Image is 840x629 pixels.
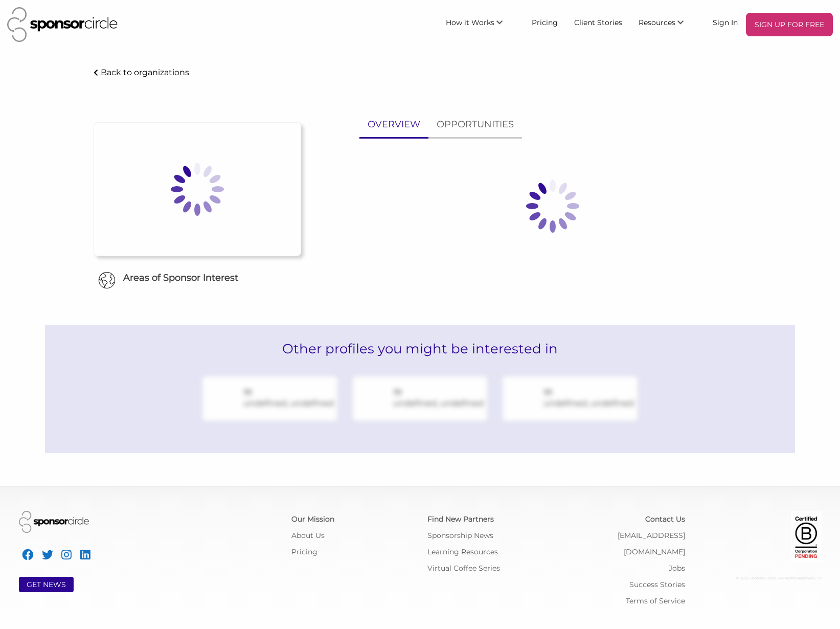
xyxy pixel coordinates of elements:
a: Sponsorship News [427,531,493,540]
p: SIGN UP FOR FREE [750,17,829,32]
img: Loading spinner [502,155,604,257]
li: How it Works [438,13,524,36]
a: [EMAIL_ADDRESS][DOMAIN_NAME] [618,531,685,556]
a: About Us [291,531,325,540]
a: Pricing [524,13,566,31]
a: Jobs [669,564,685,573]
a: Success Stories [629,580,685,589]
p: Back to organizations [101,68,189,77]
h6: Areas of Sponsor Interest [86,272,309,284]
span: How it Works [446,18,494,27]
span: Resources [639,18,675,27]
a: Client Stories [566,13,630,31]
img: Sponsor Circle Logo [19,511,89,533]
img: Loading spinner [146,138,248,240]
li: Resources [630,13,705,36]
a: Terms of Service [626,596,685,605]
img: Sponsor Circle Logo [7,7,118,42]
a: GET NEWS [27,580,66,589]
img: Certified Corporation Pending Logo [791,511,822,562]
a: Learning Resources [427,547,498,556]
a: Find New Partners [427,514,494,524]
p: OPPORTUNITIES [437,117,514,132]
span: C: U: [814,576,822,580]
h2: Other profiles you might be interested in [45,325,795,372]
div: © 2025 Sponsor Circle - All Rights Reserved [700,570,822,587]
a: Virtual Coffee Series [427,564,500,573]
a: Our Mission [291,514,334,524]
a: Pricing [291,547,317,556]
a: Contact Us [645,514,685,524]
a: Sign In [705,13,746,31]
img: Globe Icon [98,272,116,289]
p: OVERVIEW [368,117,420,132]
